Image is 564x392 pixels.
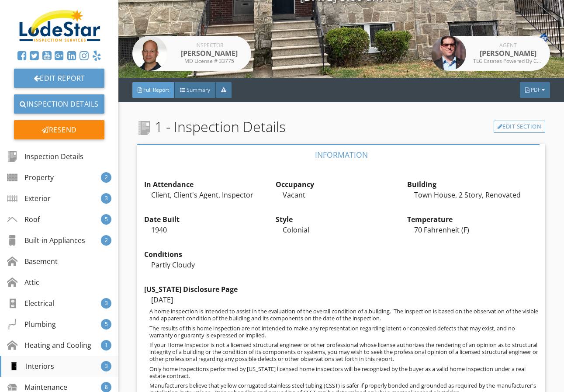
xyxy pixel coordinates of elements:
div: [PERSON_NAME] [174,48,244,59]
a: Edit Section [494,121,546,133]
div: 1940 [144,225,276,235]
div: Client, Client's Agent, Inspector [144,190,276,200]
div: Plumbing [7,319,56,330]
div: 2 [101,172,111,183]
p: Only home inspections performed by [US_STATE] licensed home inspectors will be recognized by the ... [149,365,538,379]
div: [DATE] [144,295,539,305]
strong: Temperature [407,215,453,224]
p: A home inspection is intended to assist in the evaluation of the overall condition of a building.... [149,308,538,322]
strong: In Attendance [144,180,194,189]
img: Screen_Shot_2020-04-16_at_10.27.51_PM.png [17,7,101,42]
div: 3 [101,298,111,309]
div: Colonial [276,225,407,235]
span: Fahrenheit (F) [424,225,469,235]
div: Basement [7,256,58,267]
div: 3 [101,193,111,204]
div: Inspector [174,43,244,48]
div: [PERSON_NAME] [473,48,543,59]
div: Built-in Appliances [7,235,85,246]
div: Resend [14,120,104,139]
div: 1 [101,340,111,350]
div: 5 [101,319,111,330]
strong: Style [276,215,293,224]
div: 5 [101,214,111,225]
span: 1 - Inspection Details [137,116,286,137]
div: Inspection Details [7,151,83,162]
div: Property [7,172,54,183]
strong: [US_STATE] Disclosure Page [144,284,238,294]
strong: Conditions [144,250,182,259]
div: Interiors [8,361,54,371]
a: Inspector [PERSON_NAME] MD License # 33775 [132,36,251,71]
div: Exterior [7,193,51,204]
span: Summary [187,86,210,94]
div: TLG Estates Powered By CENTURY 21 Redwood Realty [473,59,543,64]
img: john_fits_in_frame_.jpg [132,36,167,71]
strong: Date Built [144,215,180,224]
p: If your Home Inspector is not a licensed structural engineer or other professional whose license ... [149,341,538,362]
strong: Occupancy [276,180,314,189]
a: Inspection Details [14,94,104,114]
strong: Building [407,180,436,189]
img: data [431,36,466,71]
div: Roof [7,214,40,225]
div: Attic [7,277,39,288]
a: Information [137,144,546,165]
div: MD License # 33775 [174,59,244,64]
span: Full Report [143,86,169,94]
div: 2 [101,235,111,246]
div: Partly Cloudy [144,260,276,270]
span: PDF [531,86,540,94]
div: Town House, 2 Story, Renovated [407,190,539,200]
div: Electrical [7,298,54,309]
a: Edit Report [14,69,104,88]
p: The results of this home inspection are not intended to make any representation regarding latent ... [149,325,538,339]
div: Heating and Cooling [7,340,91,350]
div: Vacant [276,190,407,200]
div: 70 [407,225,539,235]
div: 3 [101,361,111,371]
div: Agent [473,43,543,48]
